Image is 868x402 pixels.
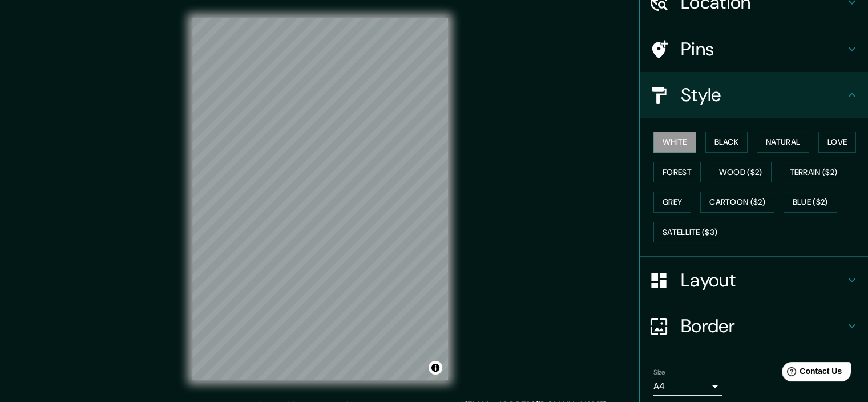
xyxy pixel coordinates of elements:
[757,132,809,153] button: Natural
[653,222,726,243] button: Satellite ($3)
[640,72,868,118] div: Style
[653,162,701,183] button: Forest
[681,38,845,61] h4: Pins
[784,192,837,213] button: Blue ($2)
[681,83,845,106] h4: Style
[640,257,868,303] div: Layout
[192,18,448,380] canvas: Map
[640,303,868,349] div: Border
[429,361,442,375] button: Toggle attribution
[681,315,845,337] h4: Border
[653,368,665,377] label: Size
[818,132,856,153] button: Love
[766,357,855,389] iframe: Help widget launcher
[681,269,845,292] h4: Layout
[705,132,748,153] button: Black
[700,192,774,213] button: Cartoon ($2)
[653,132,696,153] button: White
[653,377,722,396] div: A4
[781,162,847,183] button: Terrain ($2)
[710,162,772,183] button: Wood ($2)
[640,26,868,72] div: Pins
[653,192,691,213] button: Grey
